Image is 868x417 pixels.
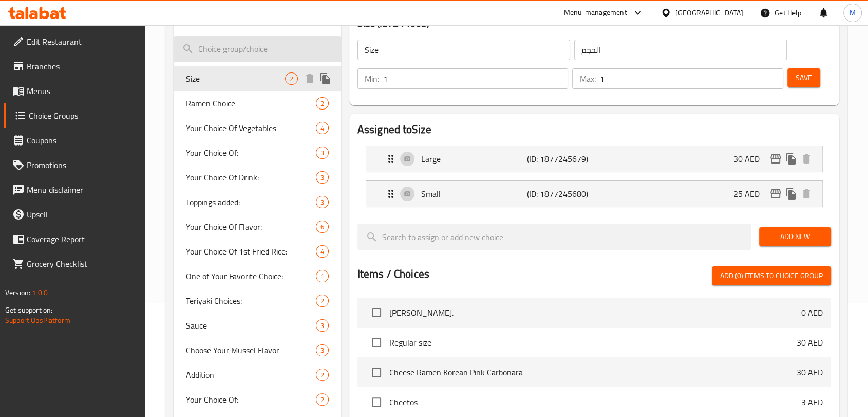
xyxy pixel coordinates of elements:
span: 2 [316,99,328,108]
div: Your Choice Of Vegetables4 [174,116,341,140]
span: Your Choice Of Vegetables [186,122,316,134]
button: duplicate [783,151,799,167]
span: 4 [316,247,328,257]
p: (ID: 1877245679) [527,153,597,165]
div: Expand [366,146,822,172]
div: [GEOGRAPHIC_DATA] [675,7,743,19]
span: One of Your Favorite Choice: [186,270,316,282]
button: edit [768,186,783,202]
p: 0 AED [801,306,823,319]
button: Add New [759,227,831,246]
span: Upsell [27,208,137,221]
a: Choice Groups [4,103,145,128]
span: 1 [316,271,328,281]
span: [PERSON_NAME]. [389,306,801,319]
div: Choices [316,196,329,208]
span: Teriyaki Choices: [186,295,316,307]
span: 3 [316,346,328,355]
span: 3 [316,173,328,183]
h3: Size (ID: 244665) [357,15,831,31]
div: Choices [316,147,329,159]
span: Get support on: [5,303,52,317]
div: Choices [285,72,298,85]
span: Your Choice Of Flavor: [186,221,316,233]
button: duplicate [317,71,333,86]
li: Expand [357,176,831,211]
h2: Assigned to Size [357,122,831,137]
a: Support.OpsPlatform [5,314,70,327]
div: Choices [316,245,329,258]
span: Branches [27,60,137,72]
span: 6 [316,222,328,232]
span: Coverage Report [27,233,137,245]
div: Choices [316,344,329,356]
span: Coupons [27,134,137,147]
div: Choose Your Mussel Flavor3 [174,338,341,362]
span: Menus [27,85,137,97]
a: Branches [4,54,145,79]
div: Size2deleteduplicate [174,66,341,91]
span: 3 [316,197,328,207]
span: Save [796,71,812,84]
span: Select choice [366,391,387,413]
div: Your Choice Of 1st Fried Rice:4 [174,239,341,264]
button: delete [302,71,317,86]
button: edit [768,151,783,167]
span: Edit Restaurant [27,35,137,48]
a: Upsell [4,202,145,227]
span: Cheese Ramen Korean Pink Carbonara [389,366,797,378]
p: 25 AED [733,188,768,200]
div: Choices [316,97,329,110]
span: 4 [316,123,328,133]
h2: Items / Choices [357,266,429,282]
p: Large [421,153,527,165]
span: Promotions [27,159,137,171]
div: Your Choice Of Flavor:6 [174,214,341,239]
div: Choices [316,295,329,307]
p: 3 AED [801,396,823,408]
span: 3 [316,321,328,331]
div: Menu-management [564,7,627,19]
p: 30 AED [797,336,823,349]
div: Your Choice Of Drink:3 [174,165,341,190]
p: (ID: 1877245680) [527,188,597,200]
span: 2 [316,395,328,405]
span: M [850,7,856,19]
button: Save [787,68,820,87]
input: search [357,224,751,250]
span: Addition [186,369,316,381]
div: Choices [316,270,329,282]
div: Teriyaki Choices:2 [174,288,341,313]
span: 2 [316,370,328,380]
div: Your Choice Of:3 [174,140,341,165]
div: Toppings added:3 [174,190,341,214]
button: Add (0) items to choice group [712,266,831,285]
div: Choices [316,122,329,134]
a: Menu disclaimer [4,177,145,202]
div: Your Choice Of:2 [174,387,341,412]
div: Choices [316,369,329,381]
button: delete [799,151,814,167]
span: Ramen Choice [186,97,316,110]
span: Toppings added: [186,196,316,208]
span: Your Choice Of Drink: [186,171,316,184]
div: Addition2 [174,362,341,387]
p: 30 AED [797,366,823,378]
span: Choice Groups [29,110,137,122]
div: One of Your Favorite Choice:1 [174,264,341,288]
a: Edit Restaurant [4,29,145,54]
p: Small [421,188,527,200]
span: Select choice [366,302,387,323]
span: Regular size [389,336,797,349]
div: Sauce3 [174,313,341,338]
span: Size [186,72,285,85]
span: Cheetos [389,396,801,408]
p: Min: [365,72,379,85]
input: search [174,36,341,62]
span: Select choice [366,361,387,383]
span: Version: [5,286,30,299]
span: 2 [286,74,297,84]
a: Grocery Checklist [4,251,145,276]
span: 2 [316,296,328,306]
span: 3 [316,148,328,158]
